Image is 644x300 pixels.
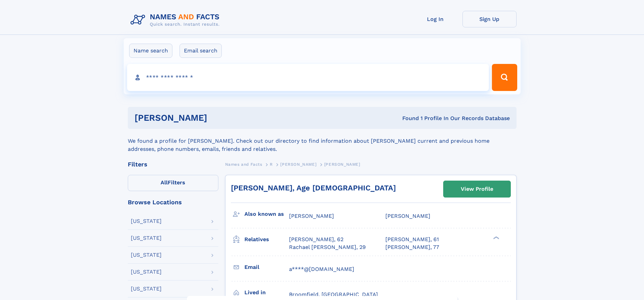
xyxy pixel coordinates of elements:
[135,114,305,122] h1: [PERSON_NAME]
[270,162,273,167] span: R
[128,175,218,191] label: Filters
[385,244,439,251] a: [PERSON_NAME], 77
[180,44,222,58] label: Email search
[131,218,162,224] div: [US_STATE]
[131,286,162,292] div: [US_STATE]
[385,236,439,243] a: [PERSON_NAME], 61
[129,44,172,58] label: Name search
[461,181,493,197] div: View Profile
[131,269,162,275] div: [US_STATE]
[128,199,218,205] div: Browse Locations
[244,287,289,298] h3: Lived in
[305,115,510,122] div: Found 1 Profile In Our Records Database
[289,291,378,298] span: Broomfield, [GEOGRAPHIC_DATA]
[128,129,517,153] div: We found a profile for [PERSON_NAME]. Check out our directory to find information about [PERSON_N...
[385,213,430,219] span: [PERSON_NAME]
[270,160,273,168] a: R
[128,161,218,167] div: Filters
[127,64,489,91] input: search input
[492,64,517,91] button: Search Button
[131,252,162,258] div: [US_STATE]
[324,162,360,167] span: [PERSON_NAME]
[289,213,334,219] span: [PERSON_NAME]
[280,162,316,167] span: [PERSON_NAME]
[161,179,168,186] span: All
[280,160,316,168] a: [PERSON_NAME]
[462,11,517,27] a: Sign Up
[444,181,510,197] a: View Profile
[225,160,262,168] a: Names and Facts
[244,234,289,245] h3: Relatives
[244,261,289,273] h3: Email
[492,236,500,240] div: ❯
[289,236,343,243] a: [PERSON_NAME], 62
[128,11,225,29] img: Logo Names and Facts
[231,184,396,192] a: [PERSON_NAME], Age [DEMOGRAPHIC_DATA]
[408,11,462,27] a: Log In
[131,235,162,241] div: [US_STATE]
[244,208,289,220] h3: Also known as
[289,244,366,251] a: Rachael [PERSON_NAME], 29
